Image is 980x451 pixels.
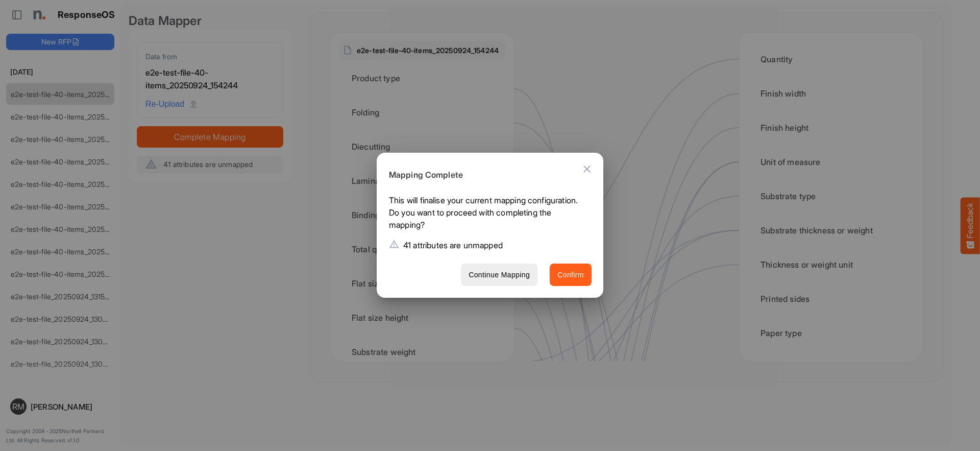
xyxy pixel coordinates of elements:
[469,269,530,281] span: Continue Mapping
[461,264,537,287] button: Continue Mapping
[389,194,583,235] p: This will finalise your current mapping configuration. Do you want to proceed with completing the...
[389,169,583,182] h6: Mapping Complete
[575,157,599,181] button: Close dialog
[557,269,584,281] span: Confirm
[403,239,503,251] p: 41 attributes are unmapped
[550,264,592,287] button: Confirm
